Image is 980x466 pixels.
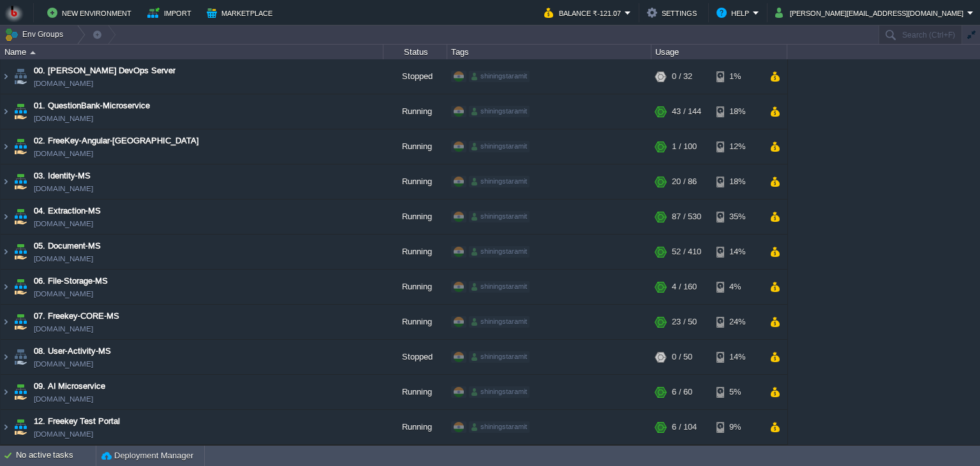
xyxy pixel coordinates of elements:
[11,59,29,94] img: AMDAwAAAACH5BAEAAAAALAAAAAABAAEAAAICRAEAOw==
[469,141,530,152] div: shiningstaramit
[383,129,447,164] div: Running
[34,205,101,217] a: 04. Extraction-MS
[469,211,530,222] div: shiningstaramit
[34,99,150,112] a: 01. QuestionBank-Microservice
[775,5,967,20] button: [PERSON_NAME][EMAIL_ADDRESS][DOMAIN_NAME]
[716,375,758,409] div: 5%
[716,305,758,339] div: 24%
[672,59,692,94] div: 0 / 32
[11,410,29,444] img: AMDAwAAAACH5BAEAAAAALAAAAAABAAEAAAICRAEAOw==
[34,275,108,288] a: 06. File-Storage-MS
[207,5,276,20] button: Marketplace
[34,345,111,358] a: 08. User-Activity-MS
[34,182,93,195] a: [DOMAIN_NAME]
[34,170,91,182] a: 03. Identity-MS
[716,94,758,129] div: 18%
[11,340,29,374] img: AMDAwAAAACH5BAEAAAAALAAAAAABAAEAAAICRAEAOw==
[1,200,11,234] img: AMDAwAAAACH5BAEAAAAALAAAAAABAAEAAAICRAEAOw==
[383,59,447,94] div: Stopped
[672,270,697,304] div: 4 / 160
[1,129,11,164] img: AMDAwAAAACH5BAEAAAAALAAAAAABAAEAAAICRAEAOw==
[469,316,530,328] div: shiningstaramit
[716,410,758,444] div: 9%
[1,375,11,409] img: AMDAwAAAACH5BAEAAAAALAAAAAABAAEAAAICRAEAOw==
[34,147,93,160] a: [DOMAIN_NAME]
[4,25,68,43] button: Env Groups
[448,45,651,59] div: Tags
[147,5,195,20] button: Import
[716,340,758,374] div: 14%
[672,164,697,199] div: 20 / 86
[34,77,93,90] a: [DOMAIN_NAME]
[383,410,447,444] div: Running
[672,340,692,374] div: 0 / 50
[383,94,447,129] div: Running
[469,421,530,433] div: shiningstaramit
[11,200,29,234] img: AMDAwAAAACH5BAEAAAAALAAAAAABAAEAAAICRAEAOw==
[30,51,36,54] img: AMDAwAAAACH5BAEAAAAALAAAAAABAAEAAAICRAEAOw==
[469,246,530,258] div: shiningstaramit
[1,305,11,339] img: AMDAwAAAACH5BAEAAAAALAAAAAABAAEAAAICRAEAOw==
[34,323,93,335] a: [DOMAIN_NAME]
[716,129,758,164] div: 12%
[469,176,530,187] div: shiningstaramit
[1,235,11,269] img: AMDAwAAAACH5BAEAAAAALAAAAAABAAEAAAICRAEAOw==
[1,410,11,444] img: AMDAwAAAACH5BAEAAAAALAAAAAABAAEAAAICRAEAOw==
[11,164,29,199] img: AMDAwAAAACH5BAEAAAAALAAAAAABAAEAAAICRAEAOw==
[4,3,24,22] img: Bitss Techniques
[383,164,447,199] div: Running
[383,235,447,269] div: Running
[34,310,119,323] a: 07. Freekey-CORE-MS
[1,45,383,59] div: Name
[34,135,199,147] a: 02. FreeKey-Angular-[GEOGRAPHIC_DATA]
[101,449,193,462] button: Deployment Manager
[34,240,101,252] a: 05. Document-MS
[34,393,93,405] a: [DOMAIN_NAME]
[716,235,758,269] div: 14%
[11,305,29,339] img: AMDAwAAAACH5BAEAAAAALAAAAAABAAEAAAICRAEAOw==
[672,129,697,164] div: 1 / 100
[11,129,29,164] img: AMDAwAAAACH5BAEAAAAALAAAAAABAAEAAAICRAEAOw==
[11,235,29,269] img: AMDAwAAAACH5BAEAAAAALAAAAAABAAEAAAICRAEAOw==
[34,380,105,393] a: 09. AI Microservice
[384,45,447,59] div: Status
[469,106,530,117] div: shiningstaramit
[716,59,758,94] div: 1%
[1,340,11,374] img: AMDAwAAAACH5BAEAAAAALAAAAAABAAEAAAICRAEAOw==
[34,415,120,428] a: 12. Freekey Test Portal
[672,410,697,444] div: 6 / 104
[383,340,447,374] div: Stopped
[672,200,701,234] div: 87 / 530
[34,428,93,441] a: [DOMAIN_NAME]
[34,252,93,265] a: [DOMAIN_NAME]
[47,5,135,20] button: New Environment
[34,64,175,77] a: 00. [PERSON_NAME] DevOps Server
[544,5,625,20] button: Balance ₹-121.07
[11,270,29,304] img: AMDAwAAAACH5BAEAAAAALAAAAAABAAEAAAICRAEAOw==
[469,351,530,363] div: shiningstaramit
[16,446,96,466] div: No active tasks
[383,375,447,409] div: Running
[1,59,11,94] img: AMDAwAAAACH5BAEAAAAALAAAAAABAAEAAAICRAEAOw==
[34,217,93,230] a: [DOMAIN_NAME]
[716,164,758,199] div: 18%
[672,375,692,409] div: 6 / 60
[716,5,753,20] button: Help
[383,270,447,304] div: Running
[1,164,11,199] img: AMDAwAAAACH5BAEAAAAALAAAAAABAAEAAAICRAEAOw==
[647,5,701,20] button: Settings
[11,94,29,129] img: AMDAwAAAACH5BAEAAAAALAAAAAABAAEAAAICRAEAOw==
[383,200,447,234] div: Running
[716,270,758,304] div: 4%
[1,270,11,304] img: AMDAwAAAACH5BAEAAAAALAAAAAABAAEAAAICRAEAOw==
